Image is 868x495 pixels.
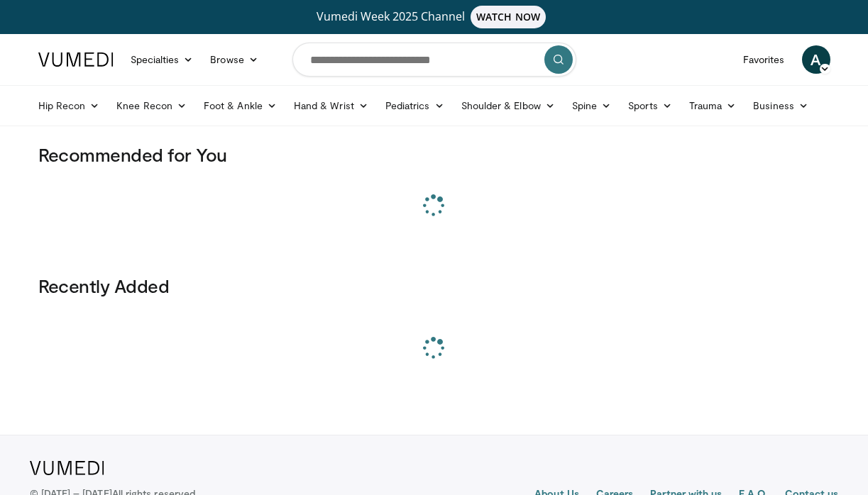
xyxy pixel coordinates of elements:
a: Favorites [735,45,793,74]
a: Hip Recon [30,91,109,120]
h3: Recommended for You [38,143,830,166]
a: Trauma [681,91,745,120]
img: VuMedi Logo [30,461,104,475]
img: VuMedi Logo [38,52,114,67]
a: Shoulder & Elbow [453,91,564,120]
a: Browse [202,45,267,74]
a: Knee Recon [108,91,195,120]
input: Search topics, interventions [292,43,576,77]
span: WATCH NOW [471,6,546,28]
a: Business [745,91,817,120]
a: Hand & Wrist [285,91,377,120]
h3: Recently Added [38,274,830,297]
a: Specialties [122,45,202,74]
a: Sports [620,91,681,120]
a: Pediatrics [377,91,453,120]
a: A [802,45,830,74]
a: Vumedi Week 2025 ChannelWATCH NOW [40,6,828,28]
a: Foot & Ankle [195,91,285,120]
a: Spine [564,91,620,120]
